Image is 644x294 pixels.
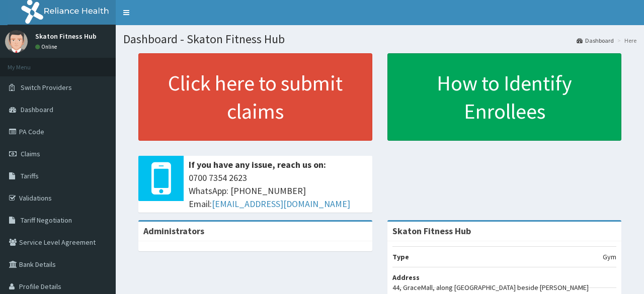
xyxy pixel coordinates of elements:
strong: Skaton Fitness Hub [392,225,471,237]
b: Address [392,273,420,282]
b: If you have any issue, reach us on: [189,159,326,170]
a: How to Identify Enrollees [387,53,621,141]
p: Skaton Fitness Hub [35,33,97,40]
li: Here [615,36,636,45]
span: Tariffs [21,171,39,180]
span: Claims [21,149,40,158]
p: Gym [603,252,616,262]
b: Type [392,252,409,261]
span: 0700 7354 2623 WhatsApp: [PHONE_NUMBER] Email: [189,171,367,210]
h1: Dashboard - Skaton Fitness Hub [123,33,636,46]
a: [EMAIL_ADDRESS][DOMAIN_NAME] [212,198,350,210]
span: Dashboard [21,105,53,114]
img: User Image [5,30,28,53]
a: Online [35,43,59,50]
b: Administrators [143,225,204,237]
span: Switch Providers [21,83,72,92]
span: Tariff Negotiation [21,216,72,225]
a: Click here to submit claims [138,53,372,141]
a: Dashboard [577,36,614,45]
